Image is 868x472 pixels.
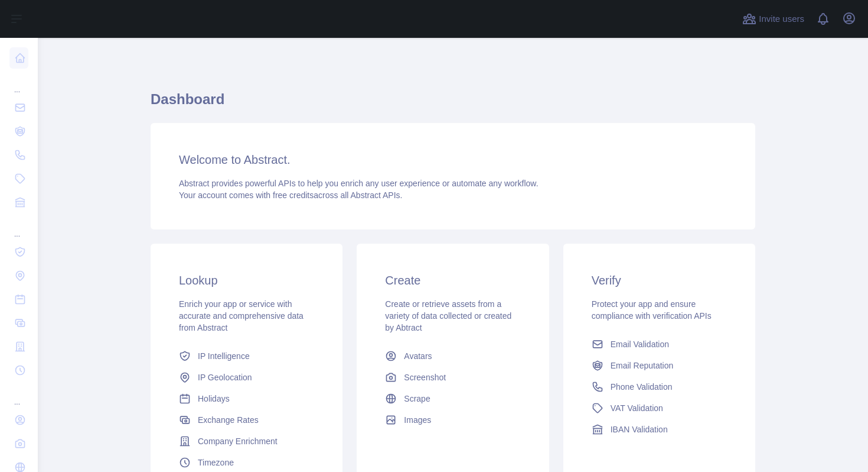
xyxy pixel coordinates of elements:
[198,457,234,468] span: Timezone
[592,299,712,321] span: Protect your app and ensure compliance with verification APIs
[179,190,402,200] span: Your account comes with across all Abstract APIs.
[759,12,804,26] span: Invite users
[611,338,669,350] span: Email Validation
[179,151,727,168] h3: Welcome to Abstract.
[404,393,430,405] span: Scrape
[587,355,732,376] a: Email Reputation
[592,272,727,289] h3: Verify
[611,381,673,393] span: Phone Validation
[380,345,525,367] a: Avatars
[385,299,511,332] span: Create or retrieve assets from a variety of data collected or created by Abtract
[174,388,319,409] a: Holidays
[380,367,525,388] a: Screenshot
[385,272,520,289] h3: Create
[587,397,732,419] a: VAT Validation
[151,90,755,118] h1: Dashboard
[9,383,28,407] div: ...
[198,371,252,383] span: IP Geolocation
[611,423,668,435] span: IBAN Validation
[9,71,28,95] div: ...
[740,9,807,28] button: Invite users
[611,402,663,414] span: VAT Validation
[404,350,432,362] span: Avatars
[179,272,314,289] h3: Lookup
[587,376,732,397] a: Phone Validation
[174,409,319,431] a: Exchange Rates
[179,299,304,332] span: Enrich your app or service with accurate and comprehensive data from Abstract
[174,431,319,452] a: Company Enrichment
[273,190,314,200] span: free credits
[179,179,539,188] span: Abstract provides powerful APIs to help you enrich any user experience or automate any workflow.
[587,419,732,440] a: IBAN Validation
[587,334,732,355] a: Email Validation
[404,371,446,383] span: Screenshot
[611,360,674,371] span: Email Reputation
[198,393,230,405] span: Holidays
[198,435,278,447] span: Company Enrichment
[380,388,525,409] a: Scrape
[174,345,319,367] a: IP Intelligence
[198,350,250,362] span: IP Intelligence
[174,367,319,388] a: IP Geolocation
[404,414,431,426] span: Images
[380,409,525,431] a: Images
[198,414,259,426] span: Exchange Rates
[9,215,28,239] div: ...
